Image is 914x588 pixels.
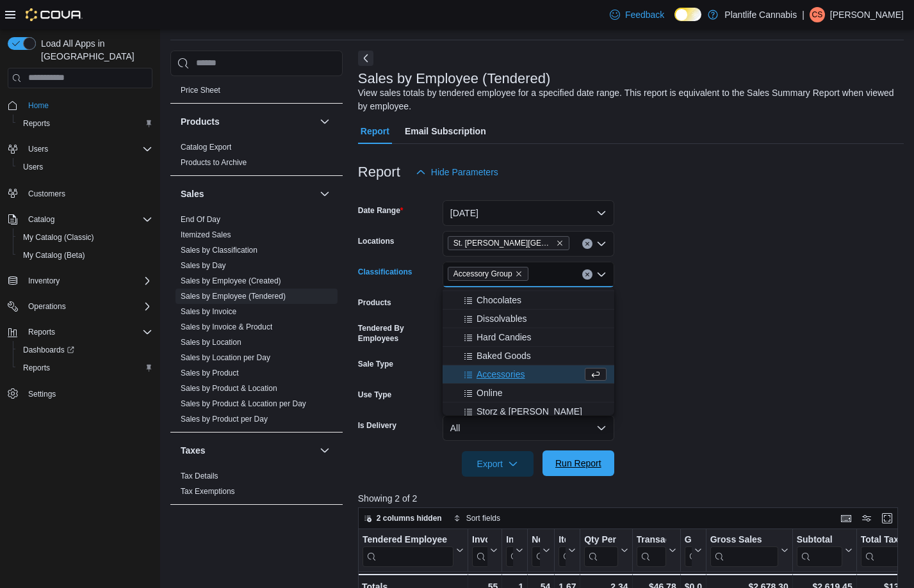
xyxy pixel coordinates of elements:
[18,159,48,175] a: Users
[443,200,614,226] button: [DATE]
[181,260,226,271] span: Sales by Day
[181,369,239,377] a: Sales by Product
[28,214,54,225] span: Catalog
[181,86,220,95] a: Price Sheet
[18,116,55,131] a: Reports
[358,51,373,66] button: Next
[26,8,83,21] img: Cova
[23,386,61,402] a: Settings
[18,159,152,175] span: Users
[18,248,90,263] a: My Catalog (Beta)
[605,2,669,28] a: Feedback
[181,414,268,424] span: Sales by Product per Day
[181,246,257,255] a: Sales by Classification
[181,415,268,424] a: Sales by Product per Day
[462,451,534,477] button: Export
[181,399,306,408] a: Sales by Product & Location per Day
[543,450,614,476] button: Run Report
[28,276,60,286] span: Inventory
[358,390,391,400] label: Use Type
[3,385,158,403] button: Settings
[181,384,277,393] a: Sales by Product & Location
[796,534,852,567] button: Subtotal
[18,360,55,376] a: Reports
[443,291,614,310] button: Chocolates
[23,98,54,113] a: Home
[18,248,152,263] span: My Catalog (Beta)
[23,386,152,402] span: Settings
[443,384,614,402] button: Online
[18,230,99,245] a: My Catalog (Classic)
[181,158,247,167] a: Products to Archive
[506,534,513,567] div: Invoices Ref
[361,118,389,144] span: Report
[181,291,286,301] span: Sales by Employee (Tendered)
[181,322,272,331] a: Sales by Invoice & Product
[181,115,220,128] h3: Products
[358,492,904,505] p: Showing 2 of 2
[555,457,601,470] span: Run Report
[443,347,614,365] button: Baked Goods
[838,511,854,526] button: Keyboard shortcuts
[181,215,220,224] a: End Of Day
[36,37,152,63] span: Load All Apps in [GEOGRAPHIC_DATA]
[28,144,48,154] span: Users
[363,534,453,546] div: Tendered Employee
[23,162,43,172] span: Users
[18,342,152,358] span: Dashboards
[477,349,531,362] span: Baked Goods
[453,267,512,280] span: Accessory Group
[170,212,343,432] div: Sales
[3,211,158,228] button: Catalog
[636,534,676,567] button: Transaction Average
[477,331,532,344] span: Hard Candies
[181,472,218,481] a: Tax Details
[28,189,65,199] span: Customers
[181,307,236,316] a: Sales by Invoice
[23,324,60,340] button: Reports
[3,140,158,158] button: Users
[477,386,502,399] span: Online
[181,142,231,152] span: Catalog Export
[443,402,614,421] button: Storz & [PERSON_NAME]
[532,534,550,567] button: Net Sold
[13,115,158,132] button: Reports
[443,365,614,384] button: Accessories
[181,399,306,409] span: Sales by Product & Location per Day
[23,97,152,113] span: Home
[477,275,523,288] span: Soft Chews
[181,230,231,239] a: Itemized Sales
[443,328,614,347] button: Hard Candies
[23,185,152,201] span: Customers
[317,114,332,129] button: Products
[625,8,664,21] span: Feedback
[472,534,487,567] div: Invoices Sold
[559,534,566,567] div: Items Per Transaction
[23,212,60,227] button: Catalog
[358,236,395,246] label: Locations
[556,239,564,247] button: Remove St. Albert - Jensen Lakes from selection in this group
[13,359,158,377] button: Reports
[181,230,231,240] span: Itemized Sales
[317,443,332,458] button: Taxes
[13,158,158,176] button: Users
[23,299,71,314] button: Operations
[181,486,235,497] span: Tax Exemptions
[596,239,607,249] button: Open list of options
[448,236,569,250] span: St. Albert - Jensen Lakes
[710,534,788,567] button: Gross Sales
[515,270,523,278] button: Remove Accessory Group from selection in this group
[181,471,218,481] span: Tax Details
[181,276,281,286] span: Sales by Employee (Created)
[23,212,152,227] span: Catalog
[477,368,525,381] span: Accessories
[358,267,412,277] label: Classifications
[23,186,70,202] a: Customers
[23,118,50,129] span: Reports
[582,239,592,249] button: Clear input
[170,83,343,103] div: Pricing
[358,323,437,344] label: Tendered By Employees
[584,534,628,567] button: Qty Per Transaction
[181,383,277,393] span: Sales by Product & Location
[23,250,85,260] span: My Catalog (Beta)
